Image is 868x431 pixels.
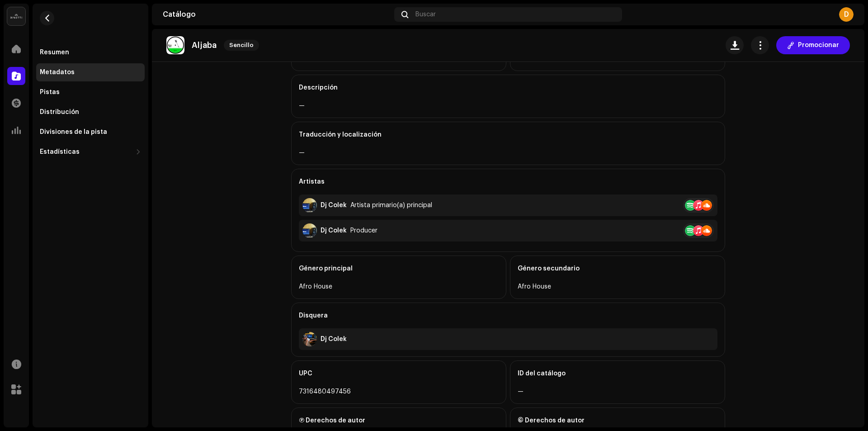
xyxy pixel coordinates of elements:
[299,361,499,386] div: UPC
[776,36,850,54] button: Promocionar
[7,7,25,25] img: 02a7c2d3-3c89-4098-b12f-2ff2945c95ee
[36,143,145,161] re-m-nav-dropdown: Estadísticas
[350,202,432,209] div: Artista primario(a) principal
[299,303,717,328] div: Disquera
[166,36,184,54] img: bb9f66aa-8343-4037-99f7-cabb080350ab
[40,49,69,56] div: Resumen
[40,128,107,136] div: Divisiones de la pista
[798,36,839,54] span: Promocionar
[518,256,717,281] div: Género secundario
[299,147,717,158] div: —
[518,281,717,292] div: Afro House
[36,123,145,141] re-m-nav-item: Divisiones de la pista
[36,63,145,81] re-m-nav-item: Metadatos
[40,148,80,156] div: Estadísticas
[299,75,717,100] div: Descripción
[299,100,717,111] div: —
[299,386,499,397] div: 7316480497456
[321,336,347,343] div: Dj Colek
[302,332,317,346] img: d74da367-67a0-483d-8655-11986996a1de
[36,83,145,101] re-m-nav-item: Pistas
[299,169,717,194] div: Artistas
[415,11,436,18] span: Buscar
[163,11,391,18] div: Catálogo
[321,202,347,209] div: Dj Colek
[40,69,75,76] div: Metadatos
[36,103,145,121] re-m-nav-item: Distribución
[350,227,377,234] div: Producer
[839,7,854,22] div: D
[321,227,347,234] div: Dj Colek
[302,223,317,238] img: 713313ff-5242-42d1-b55d-3956e12482e1
[302,198,317,213] img: 713313ff-5242-42d1-b55d-3956e12482e1
[40,109,79,116] div: Distribución
[40,89,60,96] div: Pistas
[299,281,499,292] div: Afro House
[518,361,717,386] div: ID del catálogo
[224,40,259,51] span: Sencillo
[518,386,717,397] div: —
[299,122,717,147] div: Traducción y localización
[192,41,217,50] p: Aljaba
[36,43,145,62] re-m-nav-item: Resumen
[299,256,499,281] div: Género principal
